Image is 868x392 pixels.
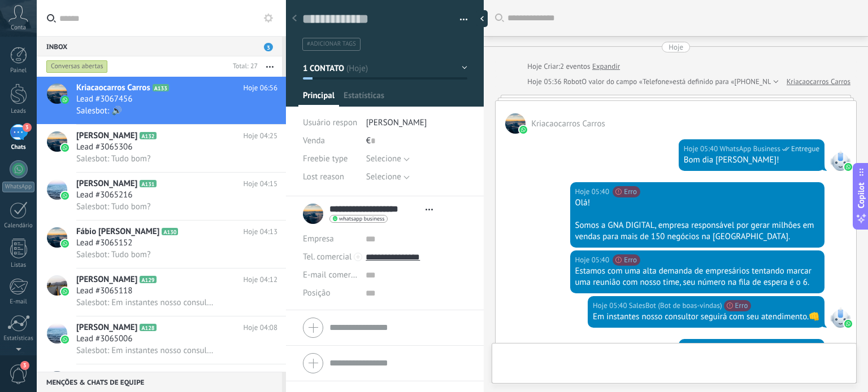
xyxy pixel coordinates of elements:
[307,40,356,48] span: #adicionar tags
[76,178,137,190] span: [PERSON_NAME]
[366,153,401,164] span: Selecione
[244,370,277,381] span: Hoje 04:04
[2,335,35,342] div: Estatísticas
[339,216,384,222] span: whatsapp business
[244,226,277,237] span: Hoje 04:13
[264,43,273,51] span: 3
[76,105,122,116] span: Salesbot: 🔊
[76,94,132,105] span: Lead #3067456
[76,249,151,260] span: Salesbot: Tudo bom?
[140,180,156,187] span: A131
[366,117,427,128] span: [PERSON_NAME]
[37,316,286,364] a: avataricon[PERSON_NAME]A128Hoje 04:08Lead #3065006Salesbot: Em instantes nosso consultor seguirá ...
[2,67,35,74] div: Painel
[303,150,358,168] div: Freebie type
[258,56,282,77] button: Mais
[2,222,35,230] div: Calendário
[11,24,26,32] span: Conta
[140,324,156,331] span: A128
[531,118,605,129] span: Kriacaocarros Carros
[724,300,752,311] span: Erro
[2,262,35,269] div: Listas
[2,144,35,151] div: Chats
[476,10,488,27] div: ocultar
[505,113,526,134] span: Kriacaocarros Carros
[244,130,277,142] span: Hoje 04:25
[303,173,344,181] span: Lost reason
[61,192,69,200] img: icon
[61,96,69,104] img: icon
[76,285,132,297] span: Lead #3065118
[527,61,544,72] div: Hoje
[76,82,150,94] span: Kriacaocarros Carros
[303,114,358,132] div: Usuário responsável
[228,61,258,72] div: Total: 27
[575,254,611,266] div: Hoje 05:40
[787,76,850,87] a: Kriacaocarros Carros
[76,237,132,249] span: Lead #3065152
[76,297,215,308] span: Salesbot: Em instantes nosso consultor seguirá com seu atendimento.👊
[527,76,563,87] div: Hoje 05:36
[684,143,720,155] div: Hoje 05:40
[303,132,358,150] div: Venda
[303,252,351,262] span: Tel. comercial
[76,130,137,142] span: [PERSON_NAME]
[76,142,132,153] span: Lead #3065306
[76,153,151,164] span: Salesbot: Tudo bom?
[669,42,683,52] div: Hoje
[844,163,852,171] img: waba.svg
[303,135,325,146] span: Venda
[20,361,29,370] span: 3
[37,221,286,268] a: avatariconFábio [PERSON_NAME]A130Hoje 04:13Lead #3065152Salesbot: Tudo bom?
[844,320,852,328] img: waba.svg
[519,126,527,134] img: waba.svg
[61,288,69,296] img: icon
[46,60,108,73] div: Conversas abertas
[61,240,69,248] img: icon
[366,168,410,186] button: Selecione
[61,144,69,152] img: icon
[37,173,286,220] a: avataricon[PERSON_NAME]A131Hoje 04:15Lead #3065216Salesbot: Tudo bom?
[61,336,69,343] img: icon
[560,61,590,72] span: 2 eventos
[76,226,159,237] span: Fábio [PERSON_NAME]
[366,150,410,168] button: Selecione
[76,201,151,212] span: Salesbot: Tudo bom?
[684,155,819,166] div: Bom dia [PERSON_NAME]!
[244,322,277,333] span: Hoje 04:08
[856,182,867,208] span: Copilot
[244,82,277,94] span: Hoje 06:56
[244,274,277,285] span: Hoje 04:12
[581,76,672,87] span: O valor do campo «Telefone»
[37,372,282,392] div: Menções & Chats de equipe
[575,197,819,209] div: Olá!
[613,254,640,266] span: Erro
[76,274,137,285] span: [PERSON_NAME]
[76,370,154,381] span: Welderson Apolinário
[719,143,780,155] span: WhatsApp Business
[575,266,819,288] div: Estamos com uma alta demanda de empresários tentando marcar uma reunião com nosso time, seu númer...
[76,345,215,356] span: Salesbot: Em instantes nosso consultor seguirá com seu atendimento.👊
[37,77,286,124] a: avatariconKriacaocarros CarrosA133Hoje 06:56Lead #3067456Salesbot: 🔊
[366,171,401,182] span: Selecione
[303,248,351,266] button: Tel. comercial
[303,117,376,128] span: Usuário responsável
[153,84,169,91] span: A133
[592,61,620,72] a: Expandir
[575,220,819,243] div: Somos a GNA DIGITAL, empresa responsável por gerar milhões em vendas para mais de 150 negócios na...
[76,190,132,201] span: Lead #3065216
[303,155,348,163] span: Freebie type
[303,284,357,302] div: Posição
[791,143,819,155] span: Entregue
[76,333,132,345] span: Lead #3065006
[303,266,357,284] button: E-mail comercial
[37,268,286,316] a: avataricon[PERSON_NAME]A129Hoje 04:12Lead #3065118Salesbot: Em instantes nosso consultor seguirá ...
[830,151,850,171] span: WhatsApp Business
[366,132,467,150] div: €
[140,276,156,283] span: A129
[37,36,282,56] div: Inbox
[162,228,178,235] span: A130
[527,61,620,72] div: Criar:
[629,300,722,311] span: SalesBot (Bot de boas-vindas)
[244,178,277,190] span: Hoje 04:15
